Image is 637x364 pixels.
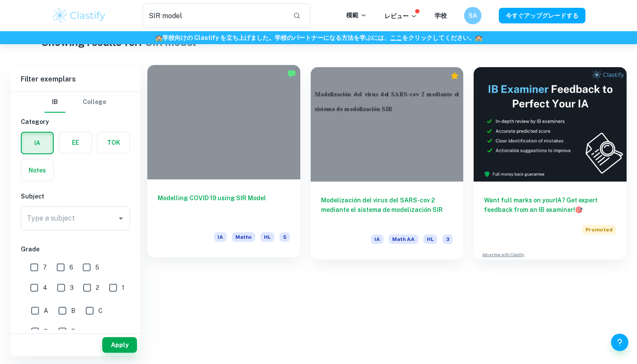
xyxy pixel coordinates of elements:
span: 🎯 [575,206,582,213]
a: Want full marks on yourIA? Get expert feedback from an IB examiner!PromotedAdvertise with Clastify [474,67,627,260]
h6: Subject [21,192,130,201]
a: Advertise with Clastify [482,252,524,258]
button: Apply [102,337,137,353]
h6: Modelling COVID 19 using SIR Model [158,193,290,222]
a: Modelling COVID 19 using SIR ModelIAMathsHL5 [147,67,300,260]
span: 5 [95,263,99,272]
button: IB [45,92,65,113]
img: Thumbnail [474,67,627,182]
span: D [44,327,48,336]
span: 3 [442,234,453,244]
img: Marked [287,69,296,78]
h6: SA [468,11,478,20]
h6: Modelización del virus del SARS-cov 2 mediante el sistema de modelización SIR [321,195,453,224]
a: Modelización del virus del SARS-cov 2 mediante el sistema de modelización SIRIAMath AAHL3 [311,67,464,260]
button: Notes [21,160,53,181]
button: Open [115,212,127,224]
button: 今すぐアップグレードする [499,8,585,23]
p: 模範 [346,10,367,20]
button: ヘルプとフィードバック [611,334,628,351]
h6: 学校向けの Clastify を立ち上げました。 学校のパートナーになる方法を学ぶには、 をクリックしてください 。 [2,33,635,42]
button: SA [464,7,481,24]
span: HL [260,232,274,242]
img: クラスティファイのロゴ [52,7,107,24]
span: 1 [122,283,124,292]
span: E [71,327,75,336]
span: 7 [43,263,47,272]
span: 5 [279,232,290,242]
span: 6 [69,263,73,272]
h6: Filter exemplars [10,67,140,91]
span: Math AA [389,234,418,244]
div: Premium [450,71,459,80]
span: Maths [232,232,255,242]
span: 2 [96,283,99,292]
span: IA [214,232,227,242]
h6: Want full marks on your IA ? Get expert feedback from an IB examiner! [484,195,616,214]
input: 例示を探す... [143,3,286,28]
button: IA [22,133,53,153]
span: 🏫 [475,34,482,41]
div: Filter type choice [45,92,106,113]
p: レビュー [384,11,417,21]
h6: Grade [21,244,130,254]
span: IA [371,234,383,244]
span: B [71,306,75,315]
span: 3 [70,283,74,292]
a: ここ [390,34,402,41]
button: EE [59,132,91,153]
span: HL [423,234,437,244]
span: C [98,306,103,315]
span: 🏫 [155,34,162,41]
h6: Category [21,117,130,127]
span: 4 [43,283,47,292]
span: Promoted [582,225,616,234]
span: A [44,306,48,315]
button: College [83,92,106,113]
button: TOK [97,132,130,153]
a: 学校 [435,12,447,19]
